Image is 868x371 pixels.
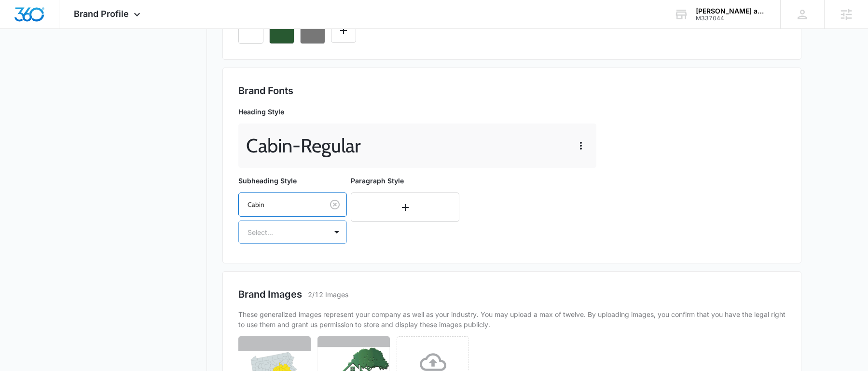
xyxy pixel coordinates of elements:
h2: Brand Fonts [238,83,785,98]
p: Heading Style [238,107,596,117]
p: Subheading Style [238,176,347,186]
div: account name [696,7,766,15]
div: account id [696,15,766,22]
button: Clear [327,197,343,212]
p: Paragraph Style [351,176,459,186]
span: Brand Profile [74,9,129,19]
button: Edit Color [331,18,356,43]
p: 2/12 Images [308,289,348,300]
h2: Brand Images [238,287,302,302]
p: Cabin - Regular [246,131,361,160]
p: These generalized images represent your company as well as your industry. You may upload a max of... [238,309,785,330]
